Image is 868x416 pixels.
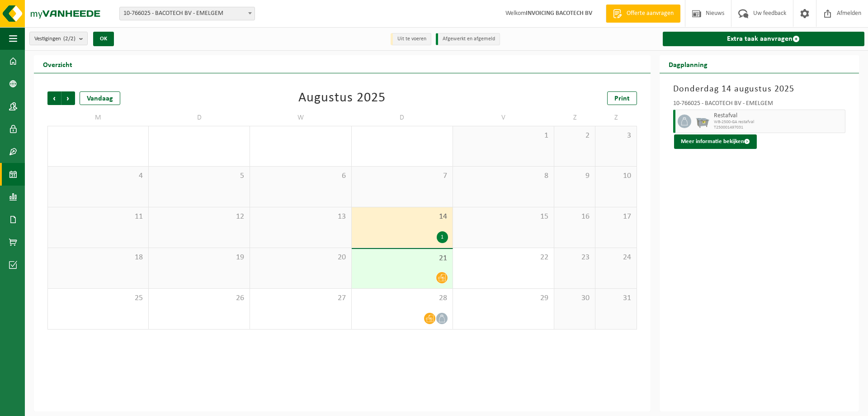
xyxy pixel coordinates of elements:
[660,55,717,73] h2: Dagplanning
[255,253,346,263] span: 20
[714,120,843,125] span: WB-2500-GA restafval
[255,212,346,222] span: 13
[673,100,845,110] div: 10-766025 - BACOTECH BV - EMELGEM
[52,253,144,263] span: 18
[600,293,632,303] span: 31
[52,171,144,181] span: 4
[34,55,81,73] h2: Overzicht
[714,125,843,130] span: T250001497031
[63,36,75,42] count: (2/2)
[298,91,386,105] div: Augustus 2025
[606,5,680,23] a: Offerte aanvragen
[352,110,453,126] td: D
[153,253,245,263] span: 19
[120,7,255,20] span: 10-766025 - BACOTECH BV - EMELGEM
[29,32,88,45] button: Vestigingen(2/2)
[93,32,114,46] button: OK
[356,253,448,263] span: 21
[614,95,630,102] span: Print
[149,110,250,126] td: D
[624,9,676,18] span: Offerte aanvragen
[356,293,448,303] span: 28
[458,131,549,141] span: 1
[47,110,149,126] td: M
[436,33,500,45] li: Afgewerkt en afgemeld
[600,253,632,263] span: 24
[554,110,595,126] td: Z
[458,253,549,263] span: 22
[153,171,245,181] span: 5
[52,212,144,222] span: 11
[453,110,554,126] td: V
[52,293,144,303] span: 25
[600,131,632,141] span: 3
[61,91,75,105] span: Volgende
[356,171,448,181] span: 7
[600,171,632,181] span: 10
[153,293,245,303] span: 26
[34,32,75,46] span: Vestigingen
[607,91,637,105] a: Print
[663,32,864,46] a: Extra taak aanvragen
[356,212,448,222] span: 14
[595,110,637,126] td: Z
[674,134,757,149] button: Meer informatie bekijken
[80,91,120,105] div: Vandaag
[119,7,255,20] span: 10-766025 - BACOTECH BV - EMELGEM
[696,115,709,128] img: WB-2500-GAL-GY-01
[458,212,549,222] span: 15
[600,212,632,222] span: 17
[391,33,431,45] li: Uit te voeren
[255,171,346,181] span: 6
[559,131,590,141] span: 2
[255,293,346,303] span: 27
[153,212,245,222] span: 12
[437,231,448,243] div: 1
[47,91,61,105] span: Vorige
[559,171,590,181] span: 9
[458,293,549,303] span: 29
[526,10,592,17] strong: INVOICING BACOTECH BV
[673,82,845,96] h3: Donderdag 14 augustus 2025
[458,171,549,181] span: 8
[559,212,590,222] span: 16
[559,253,590,263] span: 23
[714,112,843,120] span: Restafval
[250,110,351,126] td: W
[559,293,590,303] span: 30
